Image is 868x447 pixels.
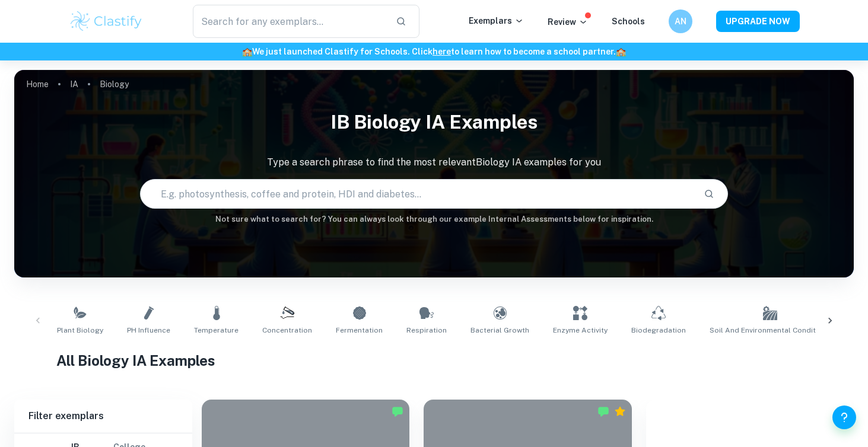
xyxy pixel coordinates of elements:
[193,5,387,38] input: Search for any exemplars...
[262,325,312,336] span: Concentration
[699,184,719,204] button: Search
[69,9,144,33] img: Clastify logo
[631,325,686,336] span: Biodegradation
[2,45,866,58] h6: We just launched Clastify for Schools. Click to learn how to become a school partner.
[469,14,524,27] p: Exemplars
[716,11,800,32] button: UPGRADE NOW
[336,325,383,336] span: Fermentation
[57,325,103,336] span: Plant Biology
[392,406,403,417] img: Marked
[14,400,192,433] h6: Filter exemplars
[612,17,645,26] a: Schools
[548,15,588,28] p: Review
[669,9,692,33] button: AN
[710,325,831,336] span: Soil and Environmental Conditions
[242,47,252,56] span: 🏫
[14,213,854,225] h6: Not sure what to search for? You can always look through our example Internal Assessments below f...
[433,47,451,56] a: here
[14,103,854,141] h1: IB Biology IA examples
[26,76,49,92] a: Home
[406,325,447,336] span: Respiration
[127,325,170,336] span: pH Influence
[832,406,856,429] button: Help and Feedback
[14,155,854,170] p: Type a search phrase to find the most relevant Biology IA examples for you
[70,76,78,92] a: IA
[100,78,129,91] p: Biology
[553,325,608,336] span: Enzyme Activity
[616,47,626,56] span: 🏫
[470,325,529,336] span: Bacterial Growth
[141,177,694,210] input: E.g. photosynthesis, coffee and protein, HDI and diabetes...
[614,406,626,417] div: Premium
[194,325,239,336] span: Temperature
[673,15,687,28] h6: AN
[597,406,609,417] img: Marked
[56,350,812,371] h1: All Biology IA Examples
